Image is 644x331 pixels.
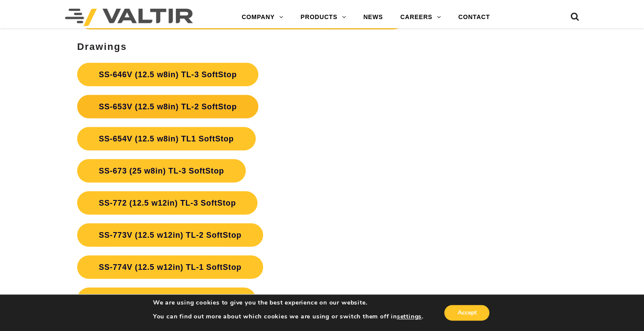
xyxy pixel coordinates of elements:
[77,191,257,215] a: SS-772 (12.5 w12in) TL-3 SoftStop
[292,9,355,26] a: PRODUCTS
[153,313,423,321] p: You can find out more about which cookies we are using or switch them off in .
[77,127,256,151] a: SS-654V (12.5 w8in) TL1 SoftStop
[449,9,498,26] a: CONTACT
[77,288,256,311] a: SS-775V (25 w12in) TL-3 SoftStop
[355,9,391,26] a: NEWS
[391,9,449,26] a: CAREERS
[65,9,193,26] img: Valtir
[153,299,423,307] p: We are using cookies to give you the best experience on our website.
[77,256,263,279] a: SS-774V (12.5 w12in) TL-1 SoftStop
[444,305,489,321] button: Accept
[77,159,246,183] a: SS-673 (25 w8in) TL-3 SoftStop
[77,223,263,247] a: SS-773V (12.5 w12in) TL-2 SoftStop
[397,313,422,321] button: settings
[77,41,127,52] strong: Drawings
[77,63,258,86] a: SS-646V (12.5 w8in) TL-3 SoftStop
[77,95,258,118] a: SS-653V (12.5 w8in) TL-2 SoftStop
[233,9,292,26] a: COMPANY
